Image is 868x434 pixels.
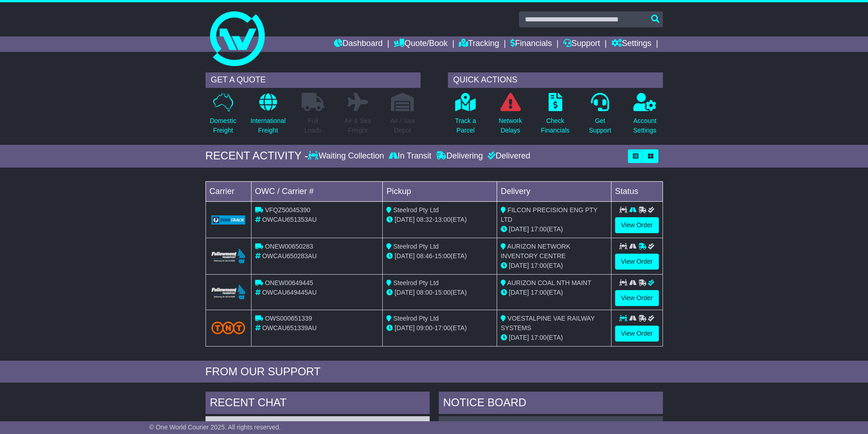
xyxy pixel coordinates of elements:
span: 17:00 [435,324,451,332]
td: OWC / Carrier # [251,181,383,201]
span: OWCAU650283AU [262,252,317,260]
span: [DATE] [509,225,529,233]
a: Tracking [459,36,499,52]
a: View Order [615,326,659,342]
div: FROM OUR SUPPORT [205,365,663,378]
a: Financials [510,36,552,52]
span: 08:46 [416,252,432,260]
span: [DATE] [509,289,529,296]
a: GetSupport [588,92,611,140]
span: 15:00 [435,289,451,296]
span: 08:00 [416,289,432,296]
span: © One World Courier 2025. All rights reserved. [149,424,281,431]
p: Full Loads [302,116,324,135]
div: NOTICE BOARD [439,392,663,416]
span: VOESTALPINE VAE RAILWAY SYSTEMS [501,315,595,332]
div: (ETA) [501,261,607,271]
a: Track aParcel [455,92,477,140]
span: 17:00 [531,289,547,296]
p: Network Delays [498,116,522,135]
span: OWCAU651339AU [262,324,317,332]
span: ONEW00650283 [265,243,313,250]
td: Status [611,181,663,201]
div: (ETA) [501,288,607,297]
span: 17:00 [531,262,547,269]
img: Followmont_Transport.png [211,249,246,264]
span: ONEW00649445 [265,279,313,286]
span: 15:00 [435,252,451,260]
span: AURIZON NETWORK INVENTORY CENTRE [501,243,570,260]
span: [DATE] [395,252,415,260]
span: 17:00 [531,225,547,233]
a: CheckFinancials [540,92,570,140]
a: AccountSettings [633,92,657,140]
a: InternationalFreight [250,92,286,140]
span: OWCAU649445AU [262,289,317,296]
span: Steelrod Pty Ltd [393,315,439,322]
div: RECENT ACTIVITY - [205,149,308,163]
a: View Order [615,217,659,233]
img: TNT_Domestic.png [211,322,246,334]
div: QUICK ACTIONS [448,72,663,88]
a: View Order [615,254,659,270]
a: NetworkDelays [498,92,522,140]
p: Track a Parcel [455,116,476,135]
span: 17:00 [531,334,547,341]
p: Check Financials [541,116,570,135]
div: (ETA) [501,225,607,234]
div: (ETA) [501,333,607,342]
a: View Order [615,290,659,306]
a: Dashboard [334,36,383,52]
td: Pickup [383,181,497,201]
p: International Freight [251,116,286,135]
span: [DATE] [509,334,529,341]
div: GET A QUOTE [205,72,421,88]
span: Steelrod Pty Ltd [393,279,439,286]
p: Air & Sea Freight [344,116,371,135]
div: In Transit [386,151,434,161]
p: Domestic Freight [210,116,236,135]
span: OWCAU651353AU [262,216,317,223]
div: - (ETA) [386,323,493,333]
td: Delivery [497,181,611,201]
div: - (ETA) [386,251,493,261]
div: Waiting Collection [308,151,386,161]
a: Settings [611,36,652,52]
div: - (ETA) [386,215,493,225]
span: 13:00 [435,216,451,223]
span: [DATE] [395,324,415,332]
img: GetCarrierServiceLogo [211,215,246,225]
a: DomesticFreight [209,92,236,140]
span: 09:00 [416,324,432,332]
span: [DATE] [509,262,529,269]
a: Support [563,36,600,52]
span: Steelrod Pty Ltd [393,243,439,250]
td: Carrier [205,181,251,201]
span: OWS000651339 [265,315,312,322]
span: 08:32 [416,216,432,223]
span: FILCON PRECISION ENG PTY LTD [501,206,597,223]
div: - (ETA) [386,288,493,297]
div: Delivering [434,151,485,161]
div: Delivered [485,151,530,161]
p: Account Settings [633,116,657,135]
img: Followmont_Transport.png [211,285,246,300]
span: Steelrod Pty Ltd [393,206,439,214]
span: [DATE] [395,289,415,296]
p: Get Support [589,116,611,135]
span: VFQZ50045390 [265,206,310,214]
p: Air / Sea Depot [390,116,415,135]
span: [DATE] [395,216,415,223]
span: AURIZON COAL NTH MAINT [507,279,591,286]
a: Quote/Book [394,36,447,52]
div: RECENT CHAT [205,392,430,416]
